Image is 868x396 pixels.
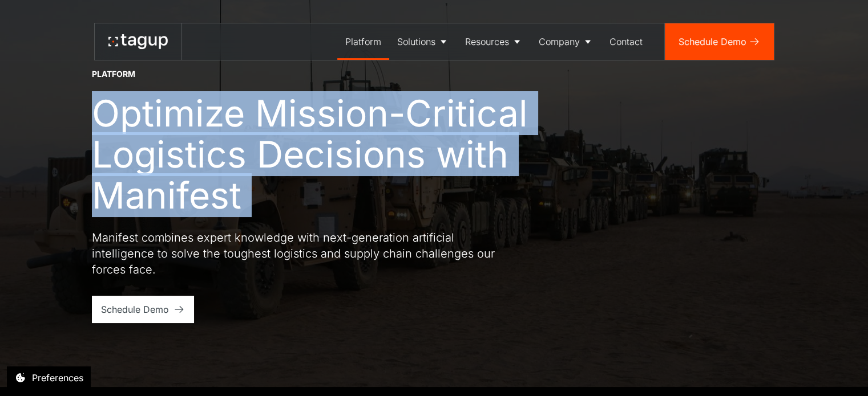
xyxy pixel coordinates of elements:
div: Platform [92,68,135,80]
div: Platform [345,35,381,48]
p: Manifest combines expert knowledge with next-generation artificial intelligence to solve the toug... [92,230,503,277]
div: Contact [609,35,643,48]
a: Contact [601,23,651,60]
a: Company [531,23,601,60]
a: Schedule Demo [92,296,194,323]
div: Resources [465,35,509,48]
a: Schedule Demo [665,23,774,60]
h1: Optimize Mission-Critical Logistics Decisions with Manifest [92,93,571,216]
a: Resources [457,23,531,60]
div: Preferences [32,371,83,385]
a: Solutions [389,23,457,60]
div: Company [539,35,580,48]
div: Schedule Demo [101,303,169,316]
div: Solutions [397,35,435,48]
a: Platform [337,23,389,60]
div: Schedule Demo [679,35,746,48]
